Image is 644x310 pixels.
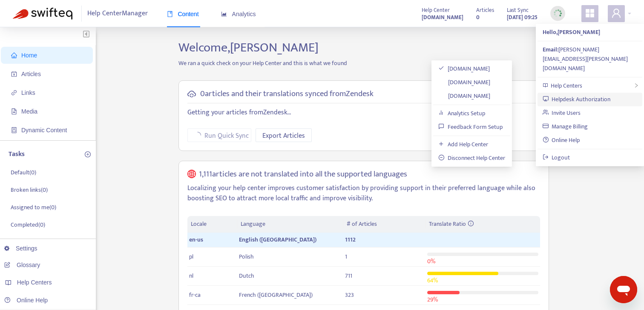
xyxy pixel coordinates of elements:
span: Help Centers [17,279,52,286]
span: English ([GEOGRAPHIC_DATA]) [239,235,316,245]
span: Welcome, [PERSON_NAME] [178,37,319,58]
span: Help Center Manager [87,6,148,22]
a: Settings [4,245,37,252]
strong: Hello, [PERSON_NAME] [543,27,600,37]
strong: Email: [543,45,558,54]
span: 1 [345,252,347,262]
span: link [11,90,17,96]
strong: 0 [476,13,480,22]
p: Getting your articles from Zendesk ... [187,108,540,118]
span: Media [21,108,37,115]
p: Default ( 0 ) [11,168,36,177]
span: global [187,170,196,179]
span: fr-ca [189,290,201,300]
h5: 1,111 articles are not translated into all the supported languages [199,170,407,179]
span: Articles [21,71,41,77]
span: Help Centers [551,81,582,91]
span: Run Quick Sync [204,131,249,141]
div: Translate Ratio [429,219,536,229]
a: Logout [543,153,570,162]
span: Dutch [239,271,254,281]
a: Glossary [4,262,40,268]
span: account-book [11,71,17,77]
span: user [611,8,621,18]
th: Locale [187,216,238,233]
span: file-image [11,108,17,114]
span: 29 % [427,295,438,304]
a: [DOMAIN_NAME] [438,77,490,87]
button: Export Articles [256,128,312,142]
span: Content [167,11,199,17]
span: pl [189,252,193,262]
a: [DOMAIN_NAME] [438,91,490,101]
span: 323 [345,290,354,300]
span: Home [21,52,37,59]
span: loading [193,131,201,139]
span: en-us [189,235,203,245]
a: Add Help Center [438,139,488,149]
p: Tasks [9,149,25,159]
span: container [11,127,17,133]
p: Completed ( 0 ) [11,220,45,229]
p: Broken links ( 0 ) [11,185,48,194]
a: Online Help [543,135,580,145]
span: home [11,52,17,58]
span: Last Sync [507,6,529,15]
a: Feedback Form Setup [438,122,503,132]
div: [PERSON_NAME][EMAIL_ADDRESS][PERSON_NAME][DOMAIN_NAME] [543,45,637,73]
strong: [DOMAIN_NAME] [422,13,463,22]
span: Help Center [422,6,450,15]
span: 64 % [427,276,438,285]
h5: 0 articles and their translations synced from Zendesk [200,89,374,99]
span: right [634,83,639,88]
span: book [167,11,173,17]
span: Analytics [221,11,256,17]
span: cloud-sync [187,90,196,98]
span: area-chart [221,11,227,17]
a: Invite Users [543,108,581,118]
th: Language [237,216,343,233]
a: [DOMAIN_NAME] [422,12,463,22]
span: Polish [239,252,254,262]
span: plus-circle [85,151,91,157]
span: Export Articles [262,131,305,141]
span: 0 % [427,256,435,266]
span: Dynamic Content [21,127,67,134]
iframe: Button to launch messaging window, conversation in progress [610,276,637,303]
a: [DOMAIN_NAME] [438,64,490,74]
a: Analytics Setup [438,108,485,118]
span: 711 [345,271,352,281]
a: Online Help [4,297,48,304]
a: Manage Billing [543,122,588,131]
strong: [DATE] 09:25 [507,13,538,22]
span: nl [189,271,193,281]
span: Links [21,89,35,96]
p: Assigned to me ( 0 ) [11,203,56,212]
span: French ([GEOGRAPHIC_DATA]) [239,290,313,300]
span: 1112 [345,235,356,245]
img: sync_loading.0b5143dde30e3a21642e.gif [552,8,563,19]
a: Disconnect Help Center [438,153,505,163]
th: # of Articles [343,216,425,233]
p: Localizing your help center improves customer satisfaction by providing support in their preferre... [187,183,540,204]
p: All tasks ( 0 ) [11,238,38,247]
button: Run Quick Sync [187,128,251,142]
p: We ran a quick check on your Help Center and this is what we found [172,59,555,68]
a: Helpdesk Authorization [543,94,611,104]
img: Swifteq [13,8,72,20]
span: appstore [585,8,595,18]
span: Articles [476,6,494,15]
